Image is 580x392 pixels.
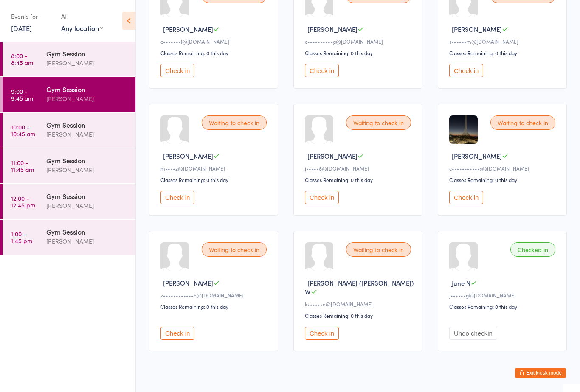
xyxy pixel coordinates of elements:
div: Classes Remaining: 0 this day [305,176,414,183]
div: Classes Remaining: 0 this day [449,303,558,310]
a: 10:00 -10:45 amGym Session[PERSON_NAME] [3,113,135,148]
time: 8:00 - 8:45 am [11,52,33,66]
div: Classes Remaining: 0 this day [160,176,269,183]
div: At [61,9,103,23]
time: 12:00 - 12:45 pm [11,195,35,208]
time: 10:00 - 10:45 am [11,123,35,137]
div: Waiting to check in [202,242,267,257]
span: [PERSON_NAME] [452,151,502,160]
div: s••••••m@[DOMAIN_NAME] [449,38,558,45]
span: [PERSON_NAME] [452,25,502,34]
div: [PERSON_NAME] [46,201,128,210]
div: c•••••••l@[DOMAIN_NAME] [160,38,269,45]
span: June N [452,278,470,287]
div: Events for [11,9,53,23]
div: [PERSON_NAME] [46,165,128,175]
div: Waiting to check in [490,115,555,130]
div: c••••••••••g@[DOMAIN_NAME] [305,38,414,45]
button: Check in [160,64,194,77]
img: image1751607100.png [449,115,478,144]
div: Gym Session [46,84,128,94]
div: Gym Session [46,156,128,165]
a: 9:00 -9:45 amGym Session[PERSON_NAME] [3,77,135,112]
span: [PERSON_NAME] [163,151,213,160]
span: [PERSON_NAME] ([PERSON_NAME]) W [305,278,414,296]
button: Check in [305,64,339,77]
time: 9:00 - 9:45 am [11,88,33,101]
div: Waiting to check in [346,242,411,257]
span: [PERSON_NAME] [307,151,358,160]
time: 1:00 - 1:45 pm [11,230,32,244]
div: c•••••••••••s@[DOMAIN_NAME] [449,165,558,172]
button: Check in [449,191,483,204]
div: m••••z@[DOMAIN_NAME] [160,165,269,172]
div: Gym Session [46,191,128,201]
button: Check in [449,64,483,77]
div: Any location [61,23,103,33]
div: Classes Remaining: 0 this day [449,49,558,56]
span: [PERSON_NAME] [163,278,213,287]
div: k••••••e@[DOMAIN_NAME] [305,300,414,308]
div: Waiting to check in [346,115,411,130]
div: [PERSON_NAME] [46,58,128,68]
div: Classes Remaining: 0 this day [305,312,414,319]
div: Classes Remaining: 0 this day [305,49,414,56]
a: [DATE] [11,23,32,33]
div: z••••••••••••5@[DOMAIN_NAME] [160,291,269,299]
div: [PERSON_NAME] [46,236,128,246]
div: Checked in [510,242,555,257]
div: [PERSON_NAME] [46,129,128,139]
div: [PERSON_NAME] [46,94,128,104]
div: Gym Session [46,227,128,236]
div: j••••••g@[DOMAIN_NAME] [449,291,558,299]
div: Classes Remaining: 0 this day [160,303,269,310]
time: 11:00 - 11:45 am [11,159,34,173]
button: Check in [305,191,339,204]
button: Check in [305,327,339,340]
span: [PERSON_NAME] [163,25,213,34]
div: Classes Remaining: 0 this day [449,176,558,183]
button: Undo checkin [449,327,497,340]
span: [PERSON_NAME] [307,25,358,34]
button: Check in [160,191,194,204]
div: Gym Session [46,49,128,58]
a: 11:00 -11:45 amGym Session[PERSON_NAME] [3,148,135,183]
a: 12:00 -12:45 pmGym Session[PERSON_NAME] [3,184,135,219]
button: Exit kiosk mode [515,368,566,378]
div: j•••••8@[DOMAIN_NAME] [305,165,414,172]
div: Waiting to check in [202,115,267,130]
div: Gym Session [46,120,128,129]
a: 8:00 -8:45 amGym Session[PERSON_NAME] [3,42,135,76]
button: Check in [160,327,194,340]
div: Classes Remaining: 0 this day [160,49,269,56]
a: 1:00 -1:45 pmGym Session[PERSON_NAME] [3,220,135,255]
